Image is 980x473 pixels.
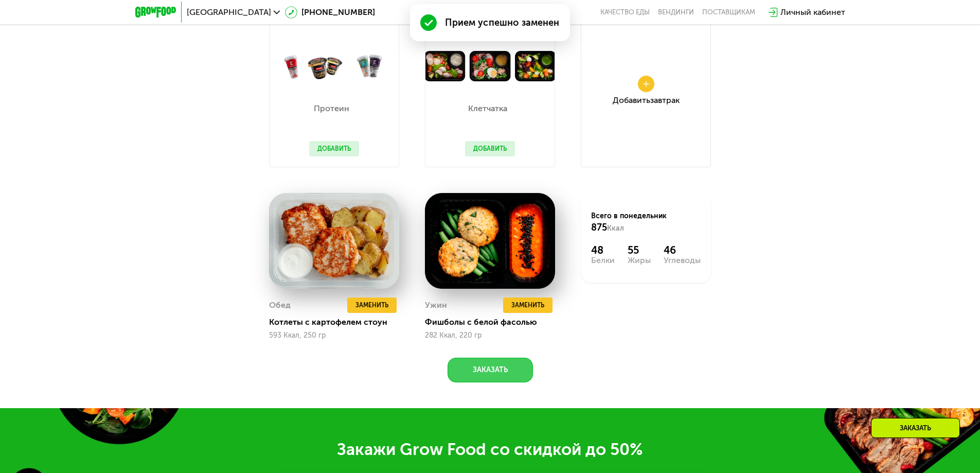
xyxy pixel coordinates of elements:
[445,16,559,29] div: Прием успешно заменен
[591,222,607,233] span: 875
[269,331,399,340] div: 593 Ккал, 250 гр
[503,297,553,313] button: Заменить
[285,6,375,19] a: [PHONE_NUMBER]
[465,141,515,156] button: Добавить
[269,317,407,327] div: Котлеты с картофелем стоун
[425,317,563,327] div: Фишболы с белой фасолью
[309,104,354,113] p: Протеин
[420,14,437,31] img: Success
[347,297,397,313] button: Заменить
[607,224,624,233] span: Ккал
[425,297,447,313] div: Ужин
[187,8,271,16] span: [GEOGRAPHIC_DATA]
[664,256,701,265] div: Углеводы
[600,8,650,16] a: Качество еды
[591,244,615,256] div: 48
[658,8,694,16] a: Вендинги
[780,6,845,19] div: Личный кабинет
[465,104,510,113] p: Клетчатка
[613,96,680,104] div: Добавить
[309,141,359,156] button: Добавить
[448,358,533,382] button: Заказать
[650,95,680,105] span: Завтрак
[628,256,651,265] div: Жиры
[871,418,960,438] div: Заказать
[664,244,701,256] div: 46
[628,244,651,256] div: 55
[702,8,755,16] div: поставщикам
[511,300,544,310] span: Заменить
[425,331,555,340] div: 282 Ккал, 220 гр
[591,256,615,265] div: Белки
[591,211,701,234] div: Всего в понедельник
[355,300,388,310] span: Заменить
[269,297,291,313] div: Обед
